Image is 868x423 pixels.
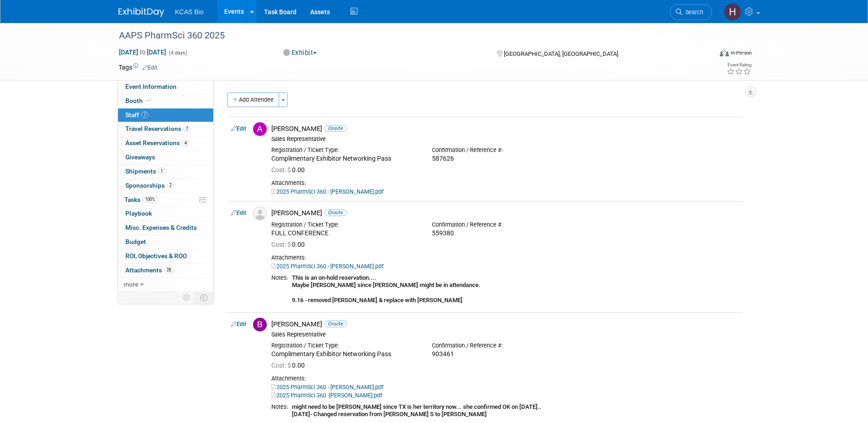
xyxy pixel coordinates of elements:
span: Onsite [324,320,347,327]
a: Sponsorships2 [118,179,213,193]
span: 2 [167,182,174,189]
span: Playbook [125,210,152,217]
div: Event Format [658,48,752,61]
span: Onsite [324,125,347,132]
span: Cost: $ [271,241,292,248]
a: Staff7 [118,108,213,122]
div: Confirmation / Reference #: [432,342,579,349]
div: Event Rating [727,63,751,67]
a: Attachments28 [118,264,213,277]
span: Tasks [124,196,157,203]
b: Maybe [PERSON_NAME] since [PERSON_NAME] might be in attendance. [292,282,480,288]
span: more [124,281,138,288]
img: B.jpg [253,318,267,331]
a: Booth [118,94,213,108]
span: Budget [125,238,146,245]
div: [PERSON_NAME] [271,320,739,329]
span: [DATE] [DATE] [119,48,167,56]
a: more [118,278,213,292]
a: ROI, Objectives & ROO [118,249,213,263]
div: 587626 [432,155,579,163]
td: Tags [119,63,157,72]
span: Sponsorships [125,182,174,189]
a: Giveaways [118,151,213,164]
div: Confirmation / Reference #: [432,146,579,154]
a: 2025 PharmSci 360 - [PERSON_NAME].pdf [271,188,383,195]
div: Attachments: [271,375,739,382]
div: Complimentary Exhibitor Networking Pass [271,350,418,358]
a: Playbook [118,207,213,221]
b: 9.16 - removed [PERSON_NAME] & replace with [PERSON_NAME] [292,297,463,304]
a: Edit [142,65,157,71]
a: 2025 PharmSci 360 - [PERSON_NAME].pdf [271,263,383,270]
span: to [138,49,147,56]
span: KCAS Bio [175,8,204,16]
a: Misc. Expenses & Credits [118,221,213,235]
span: (4 days) [168,50,187,56]
td: Personalize Event Tab Strip [179,292,195,304]
a: Travel Reservations7 [118,122,213,136]
span: 7 [141,111,148,118]
span: Asset Reservations [125,139,189,146]
i: Booth reservation complete [147,98,151,103]
span: 4 [182,140,189,146]
div: FULL CONFERENCE [271,229,418,238]
img: Associate-Profile-5.png [253,206,267,220]
div: Notes: [271,274,288,282]
a: 2025 PharmSci 360 -[PERSON_NAME].pdf [271,392,382,399]
span: 28 [164,266,173,273]
a: Budget [118,235,213,249]
span: 0.00 [271,362,308,369]
div: AAPS PharmSci 360 2025 [116,27,698,44]
div: Sales Representative [271,331,739,338]
a: Event Information [118,80,213,94]
b: This is an on-hold reservation.... [292,274,376,281]
a: Edit [231,125,246,132]
img: ExhibitDay [119,8,164,17]
button: Exhibit [280,48,320,58]
div: Registration / Ticket Type: [271,146,418,154]
span: Travel Reservations [125,125,190,132]
span: ROI, Objectives & ROO [125,252,187,260]
img: A.jpg [253,122,267,136]
span: Booth [125,97,153,104]
span: 7 [183,125,190,132]
span: Event Information [125,83,177,90]
img: Heather Sharbaugh [724,3,741,21]
span: Giveaways [125,153,155,161]
span: 1 [158,168,165,174]
div: 903461 [432,350,579,358]
button: Add Attendee [227,92,279,107]
span: Search [682,9,703,16]
span: Attachments [125,266,173,274]
a: Search [670,4,712,20]
div: Confirmation / Reference #: [432,221,579,228]
span: Misc. Expenses & Credits [125,224,197,231]
div: Complimentary Exhibitor Networking Pass [271,155,418,163]
span: 0.00 [271,241,308,248]
span: Onsite [324,209,347,216]
a: Edit [231,210,246,216]
span: Cost: $ [271,362,292,369]
a: Asset Reservations4 [118,136,213,150]
a: Tasks100% [118,193,213,207]
img: Format-Inperson.png [720,49,729,56]
a: Shipments1 [118,165,213,179]
div: Attachments: [271,179,739,187]
div: Registration / Ticket Type: [271,342,418,349]
div: Notes: [271,403,288,411]
div: Sales Representative [271,136,739,143]
span: 100% [143,196,157,203]
div: 559380 [432,229,579,238]
span: Shipments [125,168,165,175]
div: In-Person [730,49,752,56]
span: [GEOGRAPHIC_DATA], [GEOGRAPHIC_DATA] [504,50,618,57]
span: 0.00 [271,166,308,174]
b: might need to be [PERSON_NAME] since TX is her territory now... she confirmed OK on [DATE].. [292,403,541,410]
div: [PERSON_NAME] [271,209,739,217]
div: Attachments: [271,254,739,261]
a: 2025 PharmSci 360 - [PERSON_NAME].pdf [271,384,383,390]
span: Staff [125,111,148,119]
b: [DATE]- Changed reservation from [PERSON_NAME] S to [PERSON_NAME] [292,411,487,418]
div: [PERSON_NAME] [271,125,739,133]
